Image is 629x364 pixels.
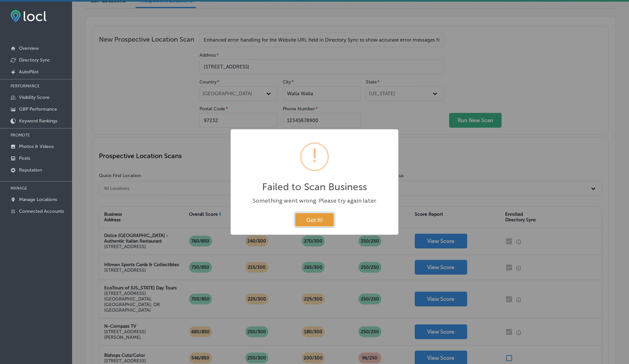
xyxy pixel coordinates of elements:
[19,45,39,51] p: Overview
[19,106,57,112] p: GBP Performance
[19,197,57,202] p: Manage Locations
[19,69,39,75] p: AutoPilot
[19,57,50,63] p: Directory Sync
[19,167,42,173] p: Reputation
[262,181,367,193] h2: Failed to Scan Business
[19,209,64,214] p: Connected Accounts
[10,10,47,22] img: fda3e92497d09a02dc62c9cd864e3231.png
[19,155,30,161] p: Posts
[19,118,57,124] p: Keyword Rankings
[19,95,49,100] p: Visibility Score
[237,197,392,205] div: Something went wrong. Please try again later.
[19,144,54,149] p: Photos & Videos
[295,213,334,227] button: Got It!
